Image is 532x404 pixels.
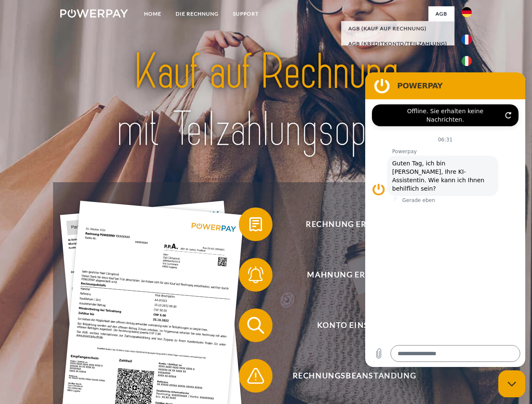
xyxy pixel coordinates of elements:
img: fr [462,35,472,45]
a: AGB (Kreditkonto/Teilzahlung) [341,36,454,51]
img: qb_search.svg [245,315,266,336]
img: title-powerpay_de.svg [80,40,452,161]
iframe: Schaltfläche zum Öffnen des Messaging-Fensters; Konversation läuft [498,370,525,397]
span: Rechnungsbeanstandung [251,359,457,393]
span: Konto einsehen [251,308,457,342]
a: SUPPORT [226,6,266,21]
button: Mahnung erhalten? [239,258,458,292]
a: agb [428,6,454,21]
img: qb_bill.svg [245,214,266,235]
a: Home [137,6,168,21]
span: Rechnung erhalten? [251,207,457,241]
img: qb_warning.svg [245,365,266,386]
a: DIE RECHNUNG [168,6,226,21]
button: Rechnungsbeanstandung [239,359,458,393]
button: Konto einsehen [239,308,458,342]
iframe: Messaging-Fenster [365,72,525,367]
a: AGB (Kauf auf Rechnung) [341,21,454,36]
img: qb_bell.svg [245,264,266,285]
img: logo-powerpay-white.svg [60,9,128,18]
span: Mahnung erhalten? [251,258,457,292]
img: de [462,7,472,17]
button: Rechnung erhalten? [239,207,458,241]
img: it [462,56,472,66]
